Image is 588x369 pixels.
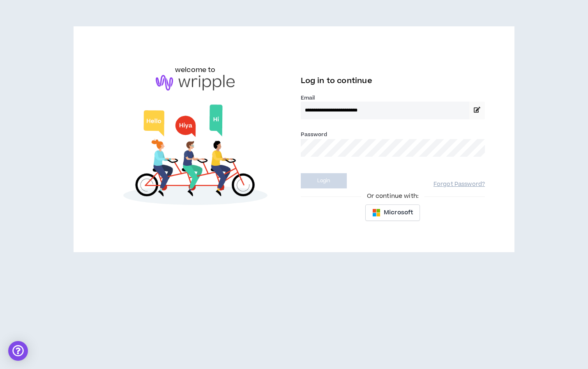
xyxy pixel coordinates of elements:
[103,99,288,214] img: Welcome to Wripple
[434,181,485,188] a: Forgot Password?
[156,75,235,91] img: logo-brand.png
[8,341,28,361] div: Open Intercom Messenger
[361,192,424,201] span: Or continue with:
[301,131,327,138] label: Password
[301,173,347,188] button: Login
[384,208,413,217] span: Microsoft
[175,65,216,75] h6: welcome to
[301,76,372,86] span: Log in to continue
[301,94,485,102] label: Email
[365,204,420,221] button: Microsoft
